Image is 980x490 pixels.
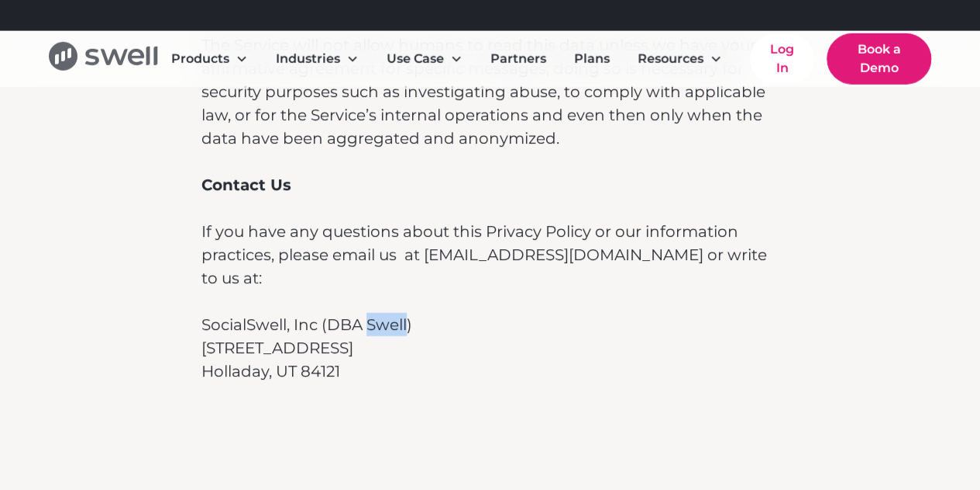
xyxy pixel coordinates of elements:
p: ‍ [201,196,779,220]
a: Book a Demo [827,33,931,85]
div: Industries [263,43,371,75]
div: Resources [625,43,734,75]
div: Products [159,43,260,75]
p: [STREET_ADDRESS] [201,336,779,360]
p: Holladay, UT 84121 [201,360,779,383]
p: The Service will not allow humans to read this data unless we have your affirmative agreement for... [201,33,779,150]
a: home [49,42,158,76]
div: Products [171,50,229,68]
strong: Contact Us [201,175,291,194]
div: Use Case [374,43,475,75]
div: Resources [638,50,703,68]
a: Partners [478,43,559,75]
p: ‍ [201,150,779,173]
div: Use Case [387,50,444,68]
p: If you have any questions about this Privacy Policy or our information practices, please email us... [201,220,779,290]
p: SocialSwell, Inc (DBA Swell) [201,313,779,336]
div: Industries [276,50,340,68]
a: Plans [562,43,622,75]
p: ‍ [201,383,779,406]
a: Log In [750,34,814,84]
p: ‍ [201,290,779,313]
